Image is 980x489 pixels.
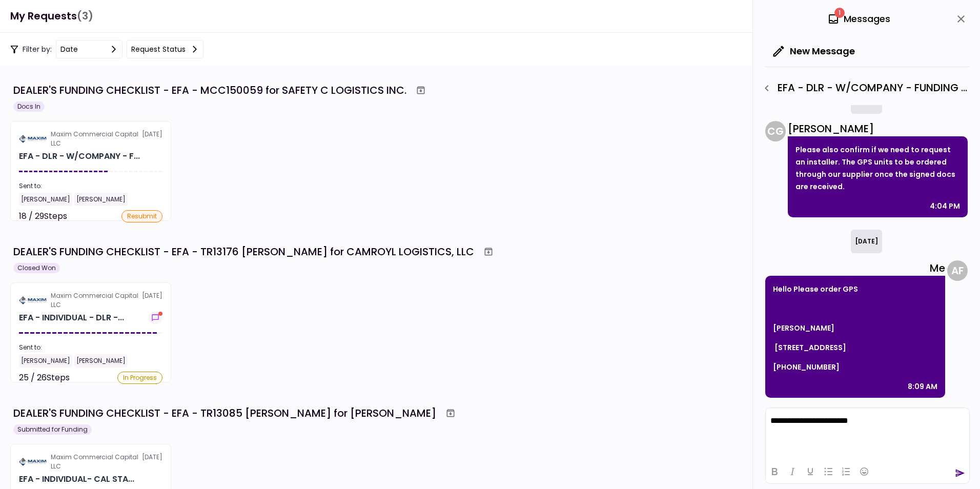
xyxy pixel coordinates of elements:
[758,79,970,97] div: EFA - DLR - W/COMPANY - FUNDING CHECKLIST - GPS Units Ordered
[765,260,945,276] div: Me
[795,144,960,193] p: Please also confirm if we need to request an installer. The GPS units to be ordered through our s...
[765,38,863,65] button: New Message
[60,44,78,55] div: date
[10,40,203,58] div: Filter by:
[820,464,837,479] button: Bullet list
[827,11,890,27] div: Messages
[51,453,142,471] div: Maxim Commercial Capital LLC
[955,468,965,478] button: send
[908,380,937,393] div: 8:09 AM
[10,6,93,27] h1: My Requests
[19,343,162,352] div: Sent to:
[77,6,93,27] span: (3)
[19,312,124,324] div: EFA - INDIVIDUAL - DLR - FUNDING CHECKLIST
[148,312,162,324] button: show-messages
[19,150,140,162] div: EFA - DLR - W/COMPANY - FUNDING CHECKLIST
[765,121,786,141] div: C G
[441,404,460,422] button: Archive workflow
[838,464,855,479] button: Numbered list
[766,464,783,479] button: Bold
[13,263,60,273] div: Closed Won
[766,408,969,459] iframe: Rich Text Area
[19,296,47,305] img: Partner logo
[773,322,937,334] p: [PERSON_NAME]
[19,193,72,206] div: [PERSON_NAME]
[127,40,203,58] button: Request status
[74,193,128,206] div: [PERSON_NAME]
[479,242,498,261] button: Archive workflow
[117,372,162,384] div: In Progress
[952,10,970,28] button: close
[13,405,436,421] div: DEALER'S FUNDING CHECKLIST - EFA - TR13085 [PERSON_NAME] for [PERSON_NAME]
[56,40,122,58] button: date
[802,464,819,479] button: Underline
[19,372,70,384] div: 25 / 26 Steps
[834,8,845,18] span: 1
[773,283,937,295] p: Hello Please order GPS
[855,464,873,479] button: Emojis
[74,354,128,368] div: [PERSON_NAME]
[51,130,142,148] div: Maxim Commercial Capital LLC
[947,260,968,281] div: A F
[774,342,846,353] span: [STREET_ADDRESS]
[13,101,45,112] div: Docs In
[121,210,162,222] div: resubmit
[19,130,162,148] div: [DATE]
[19,134,47,144] img: Partner logo
[930,200,960,212] div: 4:04 PM
[851,230,882,253] div: [DATE]
[773,361,937,373] p: [PHONE_NUMBER]
[19,291,162,310] div: [DATE]
[784,464,801,479] button: Italic
[19,453,162,471] div: [DATE]
[19,473,134,485] div: EFA - INDIVIDUAL- CAL STATE - DLR - FUNDING CHECKLIST
[13,424,92,435] div: Submitted for Funding
[788,121,968,136] div: [PERSON_NAME]
[19,181,162,191] div: Sent to:
[51,291,142,310] div: Maxim Commercial Capital LLC
[19,457,47,466] img: Partner logo
[13,244,474,259] div: DEALER'S FUNDING CHECKLIST - EFA - TR13176 [PERSON_NAME] for CAMROYL LOGISTICS, LLC
[19,354,72,368] div: [PERSON_NAME]
[13,83,406,98] div: DEALER'S FUNDING CHECKLIST - EFA - MCC150059 for SAFETY C LOGISTICS INC.
[19,210,67,222] div: 18 / 29 Steps
[412,81,430,99] button: Archive workflow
